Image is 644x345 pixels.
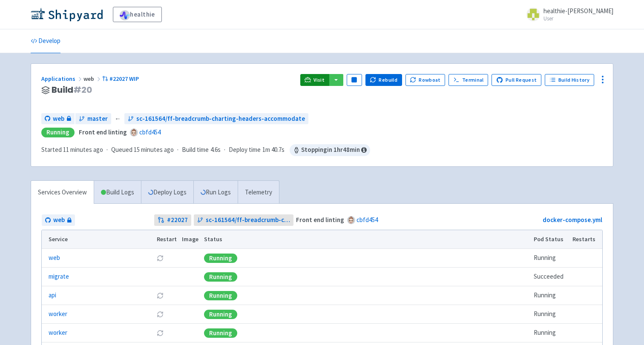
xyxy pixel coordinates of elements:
[113,7,162,22] a: healthie
[154,214,191,226] a: #22027
[41,75,83,83] a: Applications
[42,230,154,249] th: Service
[531,249,570,268] td: Running
[83,75,102,83] span: web
[182,145,209,155] span: Build time
[157,292,164,299] button: Restart pod
[193,181,238,204] a: Run Logs
[405,74,446,86] button: Rowboat
[204,310,237,319] div: Running
[521,8,613,21] a: healthie-[PERSON_NAME] User
[102,75,140,83] a: #22027 WIP
[41,145,103,154] span: Started
[194,214,294,226] a: sc-161564/ff-breadcrumb-charting-headers-accommodate
[347,74,362,86] button: Pause
[179,230,201,249] th: Image
[531,268,570,286] td: Succeeded
[531,286,570,305] td: Running
[229,145,261,155] span: Deploy time
[94,181,141,204] a: Build Logs
[73,84,92,96] span: # 20
[136,114,305,124] span: sc-161564/ff-breadcrumb-charting-headers-accommodate
[111,145,174,154] span: Queued
[365,74,402,86] button: Rebuild
[290,144,370,156] span: Stopping in 1 hr 48 min
[157,330,164,336] button: Restart pod
[296,216,344,224] strong: Front end linting
[141,181,193,204] a: Deploy Logs
[41,113,75,125] a: web
[115,114,121,124] span: ←
[49,272,69,282] a: migrate
[201,230,531,249] th: Status
[124,113,308,125] a: sc-161564/ff-breadcrumb-charting-headers-accommodate
[87,114,108,124] span: master
[154,230,179,249] th: Restart
[49,253,60,263] a: web
[31,29,60,53] a: Develop
[543,16,613,21] small: User
[53,215,65,225] span: web
[543,7,613,15] span: healthie-[PERSON_NAME]
[313,77,325,83] span: Visit
[52,85,92,95] span: Build
[49,309,67,319] a: worker
[204,328,237,338] div: Running
[492,74,541,86] a: Pull Request
[356,216,378,224] a: cbfd454
[41,128,75,137] div: Running
[31,8,103,21] img: Shipyard logo
[53,114,64,124] span: web
[134,145,174,154] time: 15 minutes ago
[300,74,329,86] a: Visit
[448,74,488,86] a: Terminal
[531,305,570,324] td: Running
[204,254,237,263] div: Running
[31,181,94,204] a: Services Overview
[204,291,237,300] div: Running
[79,128,127,136] strong: Front end linting
[157,311,164,318] button: Restart pod
[41,144,370,156] div: · · ·
[75,113,111,125] a: master
[167,215,188,225] strong: # 22027
[139,128,161,136] a: cbfd454
[531,324,570,342] td: Running
[238,181,279,204] a: Telemetry
[157,255,164,262] button: Restart pod
[210,145,221,155] span: 4.6s
[49,328,67,338] a: worker
[262,145,285,155] span: 1m 40.7s
[206,215,290,225] span: sc-161564/ff-breadcrumb-charting-headers-accommodate
[49,291,56,300] a: api
[63,145,103,154] time: 11 minutes ago
[42,214,75,226] a: web
[543,216,602,224] a: docker-compose.yml
[570,230,602,249] th: Restarts
[545,74,594,86] a: Build History
[204,272,237,282] div: Running
[531,230,570,249] th: Pod Status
